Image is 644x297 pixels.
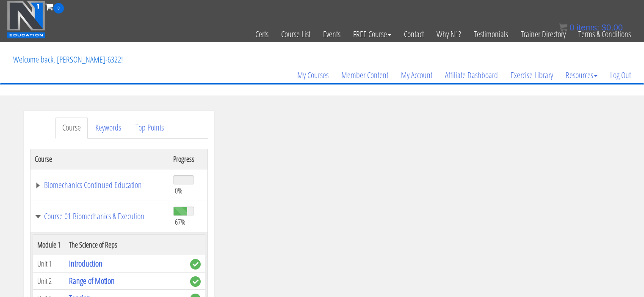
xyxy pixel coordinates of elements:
[33,255,65,272] td: Unit 1
[559,55,604,95] a: Resources
[249,14,275,55] a: Certs
[335,55,395,95] a: Member Content
[602,23,606,32] span: $
[53,3,64,14] span: 0
[398,14,430,55] a: Contact
[395,55,439,95] a: My Account
[291,55,335,95] a: My Courses
[559,23,567,32] img: icon11.png
[45,1,64,12] a: 0
[559,23,623,32] a: 0 items: $0.00
[190,276,201,287] span: complete
[467,14,514,55] a: Testimonials
[514,14,572,55] a: Trainer Directory
[35,212,165,221] a: Course 01 Biomechanics & Execution
[317,14,347,55] a: Events
[35,181,165,189] a: Biomechanics Continued Education
[129,117,171,139] a: Top Points
[577,23,599,32] span: items:
[190,259,201,270] span: complete
[169,149,207,169] th: Progress
[65,235,186,255] th: The Science of Reps
[602,23,623,32] bdi: 0.00
[7,0,45,38] img: n1-education
[572,14,637,55] a: Terms & Conditions
[569,23,574,32] span: 0
[347,14,398,55] a: FREE Course
[55,117,88,139] a: Course
[275,14,317,55] a: Course List
[69,275,115,286] a: Range of Motion
[30,149,169,169] th: Course
[430,14,467,55] a: Why N1?
[604,55,637,95] a: Log Out
[7,43,129,76] p: Welcome back, [PERSON_NAME]-6322!
[175,186,182,195] span: 0%
[69,258,102,269] a: Introduction
[175,217,185,226] span: 67%
[504,55,559,95] a: Exercise Library
[33,272,65,290] td: Unit 2
[33,235,65,255] th: Module 1
[88,117,128,139] a: Keywords
[439,55,504,95] a: Affiliate Dashboard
